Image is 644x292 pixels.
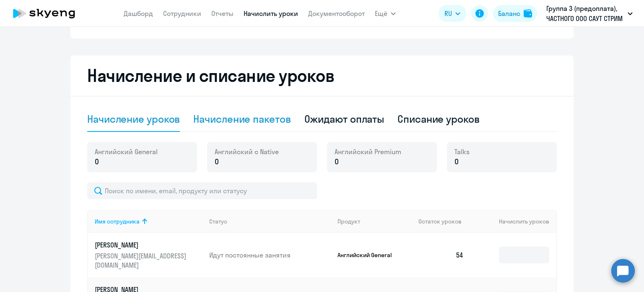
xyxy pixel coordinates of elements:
[95,218,203,225] div: Имя сотрудника
[338,218,360,225] div: Продукт
[124,9,153,18] a: Дашборд
[493,5,537,22] button: Балансbalance
[338,218,412,225] div: Продукт
[335,147,401,156] span: Английский Premium
[498,8,520,18] div: Баланс
[546,3,624,24] p: Группа 3 (предоплата), ЧАСТНОГО ООО САУТ СТРИМ ТРАНСПОРТ Б.В. В Г. АНАПА, ФЛ
[209,218,331,225] div: Статус
[215,147,279,156] span: Английский с Native
[470,210,556,233] th: Начислить уроков
[211,9,234,18] a: Отчеты
[244,9,298,18] a: Начислить уроки
[375,8,387,18] span: Ещё
[215,156,219,167] span: 0
[95,251,189,270] p: [PERSON_NAME][EMAIL_ADDRESS][DOMAIN_NAME]
[304,112,384,126] div: Ожидают оплаты
[95,147,158,156] span: Английский General
[95,218,140,225] div: Имя сотрудника
[335,156,339,167] span: 0
[542,3,637,24] button: Группа 3 (предоплата), ЧАСТНОГО ООО САУТ СТРИМ ТРАНСПОРТ Б.В. В Г. АНАПА, ФЛ
[87,66,557,86] h2: Начисление и списание уроков
[95,240,203,270] a: [PERSON_NAME][PERSON_NAME][EMAIL_ADDRESS][DOMAIN_NAME]
[524,9,532,18] img: balance
[439,5,466,22] button: RU
[209,218,227,225] div: Статус
[444,8,452,18] span: RU
[412,233,470,277] td: 54
[418,218,462,225] span: Остаток уроков
[375,5,396,22] button: Ещё
[95,156,99,167] span: 0
[308,9,365,18] a: Документооборот
[338,251,400,259] p: Английский General
[209,250,331,260] p: Идут постоянные занятия
[87,182,317,199] input: Поиск по имени, email, продукту или статусу
[95,240,189,250] p: [PERSON_NAME]
[163,9,201,18] a: Сотрудники
[87,112,180,126] div: Начисление уроков
[418,218,470,225] div: Остаток уроков
[397,112,480,126] div: Списание уроков
[454,156,459,167] span: 0
[193,112,291,126] div: Начисление пакетов
[454,147,470,156] span: Talks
